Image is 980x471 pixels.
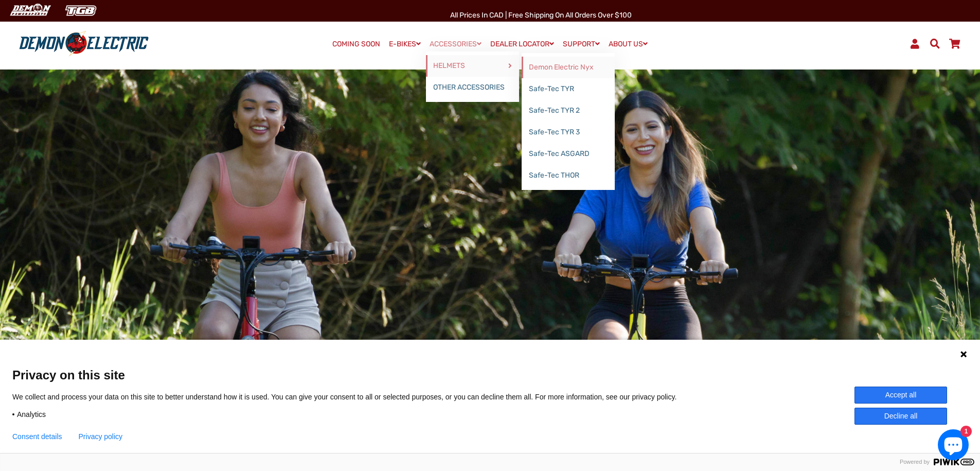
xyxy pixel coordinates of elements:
a: Demon Electric Nyx [522,57,615,78]
a: Safe-Tec TYR [522,78,615,100]
a: Safe-Tec TYR 2 [522,100,615,121]
button: Consent details [12,432,62,441]
inbox-online-store-chat: Shopify online store chat [935,429,972,463]
span: Powered by [896,459,934,465]
a: Privacy policy [79,432,123,441]
span: Privacy on this site [12,368,968,382]
a: E-BIKES [385,37,424,51]
a: COMING SOON [329,37,384,51]
a: OTHER ACCESSORIES [426,77,519,98]
a: Safe-Tec ASGARD [522,143,615,165]
a: HELMETS [426,55,519,77]
span: Analytics [17,410,46,419]
a: ACCESSORIES [426,37,485,51]
a: Safe-Tec THOR [522,165,615,186]
img: Demon Electric [5,2,55,19]
img: TGB Canada [60,2,102,19]
a: ABOUT US [605,37,651,51]
a: DEALER LOCATOR [487,37,558,51]
span: All Prices in CAD | Free shipping on all orders over $100 [450,11,632,20]
a: Safe-Tec TYR 3 [522,121,615,143]
a: SUPPORT [559,37,603,51]
button: Accept all [854,387,947,404]
img: Demon Electric logo [15,30,152,57]
button: Decline all [854,408,947,425]
p: We collect and process your data on this site to better understand how it is used. You can give y... [12,392,692,402]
